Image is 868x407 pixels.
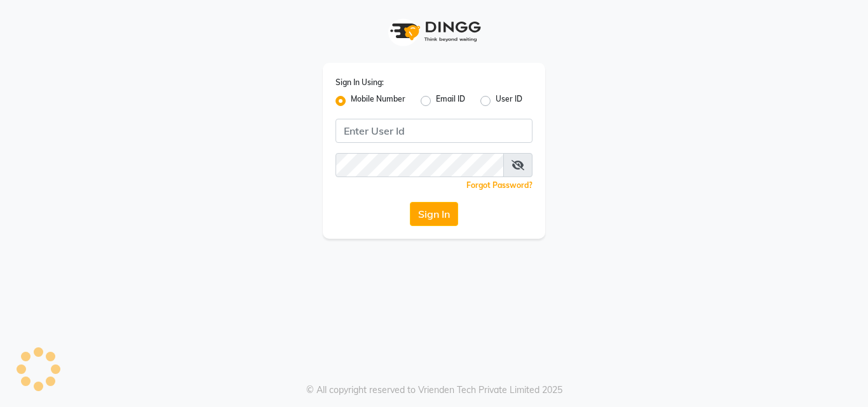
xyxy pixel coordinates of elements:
[383,13,485,50] img: logo1.svg
[466,180,532,190] a: Forgot Password?
[351,93,405,109] label: Mobile Number
[336,77,384,88] label: Sign In Using:
[496,93,522,109] label: User ID
[336,153,504,177] input: Username
[436,93,465,109] label: Email ID
[410,202,458,226] button: Sign In
[336,119,532,143] input: Username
